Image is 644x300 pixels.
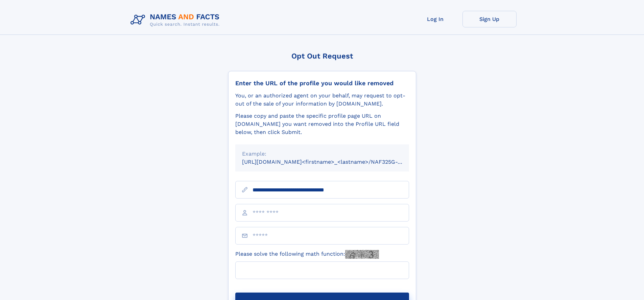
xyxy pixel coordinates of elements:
a: Sign Up [462,11,517,27]
small: [URL][DOMAIN_NAME]<firstname>_<lastname>/NAF325G-xxxxxxxx [242,159,422,165]
div: Opt Out Request [228,52,416,60]
div: You, or an authorized agent on your behalf, may request to opt-out of the sale of your informatio... [235,92,409,108]
div: Enter the URL of the profile you would like removed [235,79,409,87]
label: Please solve the following math function: [235,250,379,259]
div: Please copy and paste the specific profile page URL on [DOMAIN_NAME] you want removed into the Pr... [235,112,409,136]
img: Logo Names and Facts [128,11,225,29]
div: Example: [242,150,402,158]
a: Log In [408,11,462,27]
